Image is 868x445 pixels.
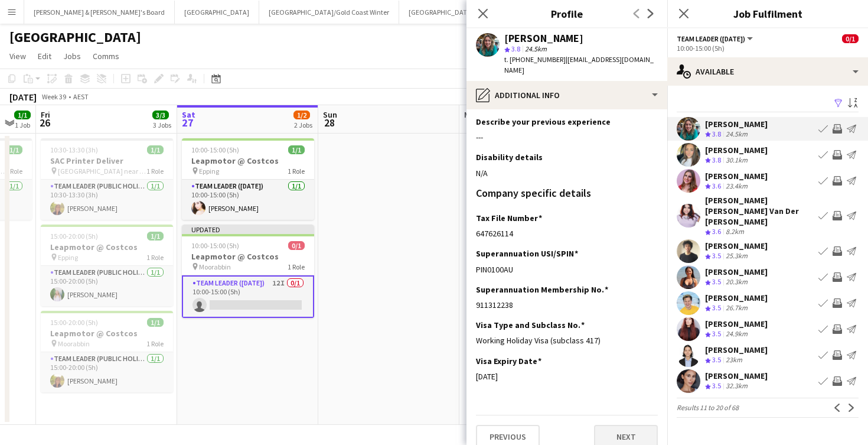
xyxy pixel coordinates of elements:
span: 3.5 [712,381,721,390]
span: 1/1 [6,145,22,154]
span: Results 11 to 20 of 68 [677,403,739,412]
span: 3.5 [712,329,721,338]
div: [PERSON_NAME] [705,241,768,251]
span: 29 [462,116,479,129]
span: 3.6 [712,227,721,236]
div: [PERSON_NAME] [504,33,583,44]
span: Mon [464,109,479,120]
h3: Job Fulfilment [667,6,868,21]
span: Epping [58,253,78,262]
span: 1 Role [5,167,22,176]
span: Week 39 [39,92,68,101]
div: [PERSON_NAME] [705,319,768,329]
h3: Company specific details [476,188,591,199]
div: [DATE] [9,91,37,103]
span: 3.5 [712,303,721,312]
div: 2 Jobs [294,121,312,129]
div: [DATE] [476,371,658,382]
span: 1/1 [288,145,305,154]
span: Fri [41,109,50,120]
span: t. [PHONE_NUMBER] [504,55,566,64]
div: 10:30-13:30 (3h)1/1SAC Printer Deliver [GEOGRAPHIC_DATA] near [GEOGRAPHIC_DATA]1 RoleTeam Leader ... [41,138,173,220]
span: 1/2 [293,111,310,119]
div: [PERSON_NAME] [PERSON_NAME] Van Der [PERSON_NAME] [705,195,814,227]
div: [PERSON_NAME] [705,145,768,155]
span: Moorabbin [58,339,90,348]
div: Working Holiday Visa (subclass 417) [476,335,658,346]
span: 24.5km [523,44,549,53]
h3: Visa Expiry Date [476,356,541,366]
span: 1 Role [146,339,164,348]
div: Additional info [466,81,667,109]
div: 26.7km [723,303,750,313]
span: Comms [93,51,119,61]
div: AEST [73,92,89,101]
h3: SAC Printer Deliver [41,155,173,166]
span: 3.6 [712,181,721,190]
h3: Disability details [476,152,543,163]
span: 28 [321,116,337,129]
div: 24.9km [723,329,750,339]
a: Jobs [58,48,86,64]
button: [GEOGRAPHIC_DATA] [175,1,259,24]
button: [GEOGRAPHIC_DATA]/Gold Coast Winter [259,1,399,24]
span: 3.5 [712,251,721,260]
h3: Leapmotor @ Costcos [41,242,173,252]
h3: Tax File Number [476,213,542,223]
span: 1 Role [146,253,164,262]
div: [PERSON_NAME] [705,371,768,381]
div: [PERSON_NAME] [705,267,768,277]
div: 911312238 [476,300,658,310]
h3: Superannuation USI/SPIN [476,248,578,259]
span: 0/1 [842,34,859,43]
span: Moorabbin [199,262,231,271]
div: 1 Job [15,121,30,129]
span: 3.8 [511,44,520,53]
div: 20.3km [723,277,750,287]
a: View [5,48,31,64]
span: 3.8 [712,155,721,164]
a: Comms [88,48,124,64]
span: Team Leader (Saturday) [677,34,745,43]
span: 15:00-20:00 (5h) [50,318,98,327]
h3: Leapmotor @ Costcos [182,155,314,166]
h3: Leapmotor @ Costcos [182,251,314,262]
app-card-role: Team Leader ([DATE])1/110:00-15:00 (5h)[PERSON_NAME] [182,180,314,220]
div: [PERSON_NAME] [705,293,768,303]
span: 3.5 [712,355,721,364]
div: 32.3km [723,381,750,391]
span: 3/3 [152,111,169,119]
div: Updated10:00-15:00 (5h)0/1Leapmotor @ Costcos Moorabbin1 RoleTeam Leader ([DATE])12I0/110:00-15:0... [182,225,314,318]
span: [GEOGRAPHIC_DATA] near [GEOGRAPHIC_DATA] [58,167,146,176]
h3: Visa Type and Subclass No. [476,320,585,330]
button: [GEOGRAPHIC_DATA] [399,1,484,24]
span: 15:00-20:00 (5h) [50,232,98,241]
button: Team Leader ([DATE]) [677,34,755,43]
span: View [9,51,26,61]
a: Edit [33,48,56,64]
h3: Profile [466,6,667,21]
div: 24.5km [723,129,750,139]
span: 10:00-15:00 (5h) [191,241,239,250]
span: 10:30-13:30 (3h) [50,145,98,154]
div: N/A [476,168,658,178]
span: Jobs [63,51,81,61]
app-job-card: 15:00-20:00 (5h)1/1Leapmotor @ Costcos Moorabbin1 RoleTeam Leader (Public Holiday)1/115:00-20:00 ... [41,311,173,392]
h1: [GEOGRAPHIC_DATA] [9,28,141,46]
app-job-card: 15:00-20:00 (5h)1/1Leapmotor @ Costcos Epping1 RoleTeam Leader (Public Holiday)1/115:00-20:00 (5h... [41,225,173,306]
h3: Superannuation Membership No. [476,284,608,295]
button: [PERSON_NAME] & [PERSON_NAME]'s Board [24,1,175,24]
span: 1 Role [146,167,164,176]
span: Sat [182,109,195,120]
span: 1/1 [14,111,31,119]
div: 647626114 [476,228,658,239]
span: | [EMAIL_ADDRESS][DOMAIN_NAME] [504,55,654,74]
span: 26 [39,116,50,129]
span: 1/1 [147,318,164,327]
app-card-role: Team Leader (Public Holiday)1/115:00-20:00 (5h)[PERSON_NAME] [41,352,173,392]
div: [PERSON_NAME] [705,345,768,355]
div: --- [476,132,658,142]
span: 1/1 [147,145,164,154]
